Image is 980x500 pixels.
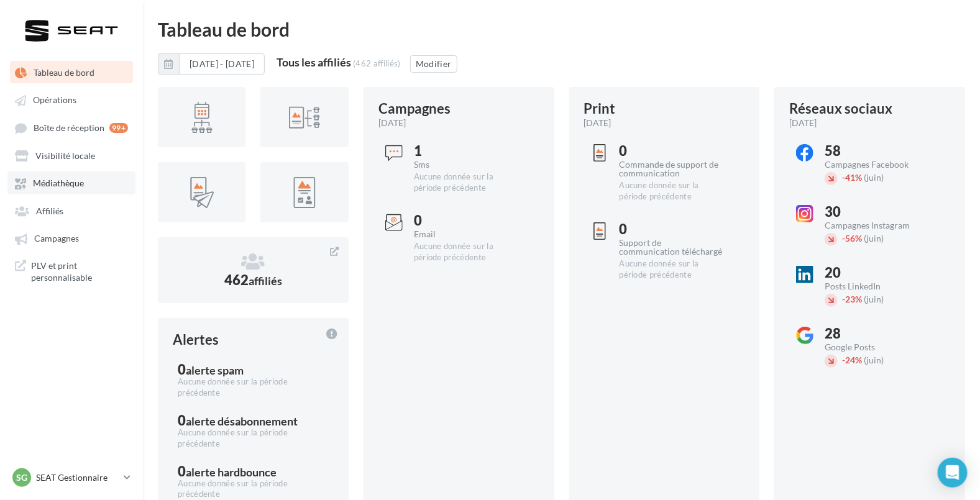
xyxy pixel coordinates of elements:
[7,144,135,166] a: Visibilité locale
[277,57,351,68] div: Tous les affiliés
[414,241,518,263] div: Aucune donnée sur la période précédente
[620,258,723,281] div: Aucune donnée sur la période précédente
[414,214,518,227] div: 0
[620,180,723,202] div: Aucune donnée sur la période précédente
[35,150,95,161] span: Visibilité locale
[179,53,265,75] button: [DATE] - [DATE]
[938,458,968,488] div: Open Intercom Messenger
[34,234,79,244] span: Campagnes
[353,58,401,68] div: (462 affiliés)
[620,160,723,178] div: Commande de support de communication
[178,363,329,376] div: 0
[620,144,723,158] div: 0
[10,466,133,489] a: SG SEAT Gestionnaire
[16,471,27,484] span: SG
[178,376,329,399] div: Aucune donnée sur la période précédente
[410,55,457,73] button: Modifier
[825,144,928,158] div: 58
[34,122,104,133] span: Boîte de réception
[842,172,862,183] span: 41%
[789,102,892,116] div: Réseaux sociaux
[414,230,518,239] div: Email
[864,355,884,365] span: (juin)
[620,222,723,236] div: 0
[414,171,518,194] div: Aucune donnée sur la période précédente
[842,233,845,243] span: -
[7,227,135,249] a: Campagnes
[378,102,451,116] div: Campagnes
[414,144,518,158] div: 1
[620,239,723,256] div: Support de communication téléchargé
[842,355,845,365] span: -
[158,20,965,39] div: Tableau de bord
[825,343,928,352] div: Google Posts
[33,95,76,106] span: Opérations
[864,233,884,243] span: (juin)
[825,266,928,280] div: 20
[7,88,135,111] a: Opérations
[414,160,518,169] div: Sms
[33,178,84,189] span: Médiathèque
[584,117,611,129] span: [DATE]
[7,199,135,222] a: Affiliés
[31,260,128,284] span: PLV et print personnalisable
[178,427,329,450] div: Aucune donnée sur la période précédente
[789,117,817,129] span: [DATE]
[7,61,135,83] a: Tableau de bord
[36,206,63,216] span: Affiliés
[249,274,282,288] span: affiliés
[864,172,884,183] span: (juin)
[34,67,94,78] span: Tableau de bord
[825,160,928,169] div: Campagnes Facebook
[7,255,135,289] a: PLV et print personnalisable
[842,294,845,304] span: -
[842,355,862,365] span: 24%
[158,53,265,75] button: [DATE] - [DATE]
[842,172,845,183] span: -
[825,282,928,291] div: Posts LinkedIn
[173,333,219,347] div: Alertes
[186,365,244,376] div: alerte spam
[178,465,329,478] div: 0
[378,117,406,129] span: [DATE]
[825,205,928,219] div: 30
[825,221,928,230] div: Campagnes Instagram
[864,294,884,304] span: (juin)
[842,233,862,243] span: 56%
[584,102,616,116] div: Print
[224,271,282,288] span: 462
[109,123,128,133] div: 99+
[7,171,135,194] a: Médiathèque
[825,327,928,340] div: 28
[186,416,298,427] div: alerte désabonnement
[7,116,135,139] a: Boîte de réception 99+
[178,414,329,427] div: 0
[186,466,277,478] div: alerte hardbounce
[36,471,119,484] p: SEAT Gestionnaire
[842,294,862,304] span: 23%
